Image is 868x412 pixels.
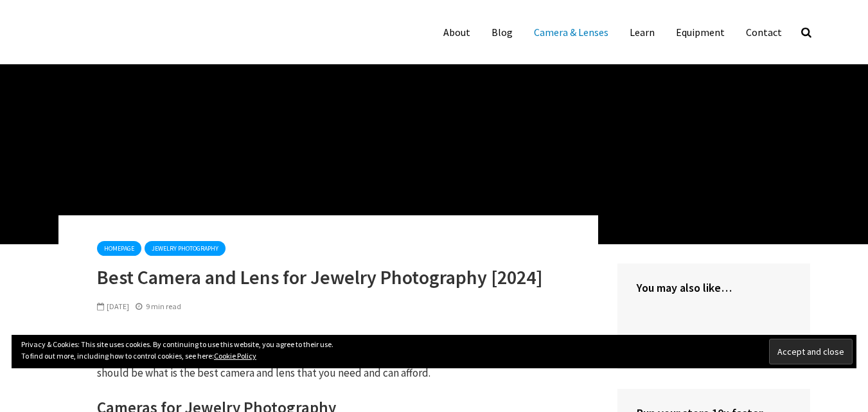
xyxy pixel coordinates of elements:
a: About [434,19,480,45]
div: Privacy & Cookies: This site uses cookies. By continuing to use this website, you agree to their ... [12,335,856,368]
span: [DATE] [97,301,129,311]
a: Cookie Policy [214,351,256,361]
a: Equipment [666,19,734,45]
input: Accept and close [769,339,853,364]
div: 9 min read [136,301,181,312]
p: There is no such thing as the best lens or best camera for jewelry photography. Why? Because you ... [97,332,560,382]
h4: You may also like… [637,280,791,296]
a: Contact [736,19,792,45]
h1: Best Camera and Lens for Jewelry Photography [2024] [97,265,560,289]
a: Camera & Lenses [524,19,618,45]
a: Jewelry Photography [145,241,226,256]
a: Learn [620,19,664,45]
a: homepage [97,241,141,256]
a: Blog [482,19,522,45]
